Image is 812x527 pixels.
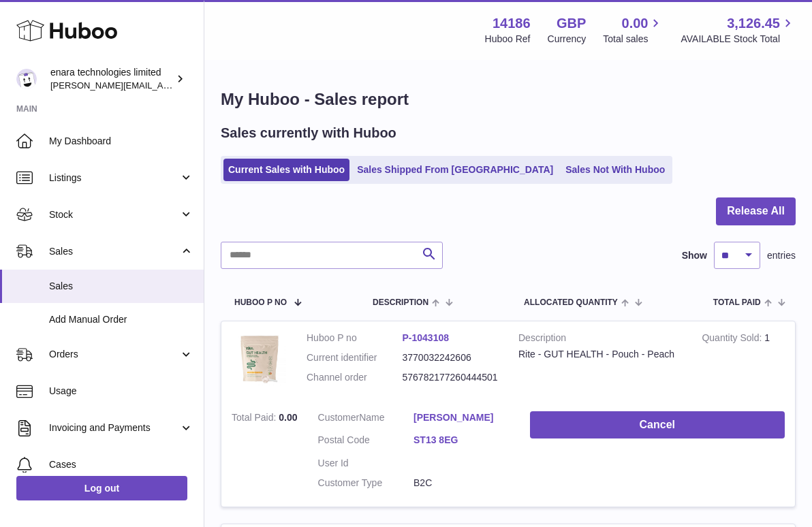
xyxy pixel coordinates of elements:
span: Listings [49,172,179,185]
strong: Description [518,332,681,348]
strong: Total Paid [232,412,279,426]
dd: B2C [413,477,510,490]
button: Release All [716,197,796,225]
h2: Sales currently with Huboo [221,124,396,142]
span: Huboo P no [234,298,287,307]
label: Show [682,249,707,262]
span: AVAILABLE Stock Total [681,33,796,46]
a: Sales Shipped From [GEOGRAPHIC_DATA] [352,159,558,181]
button: Cancel [530,411,785,439]
dt: Name [318,411,414,428]
a: 3,126.45 AVAILABLE Stock Total [681,14,796,46]
span: Stock [49,208,179,221]
strong: 14186 [493,14,531,33]
span: My Dashboard [49,135,193,148]
span: Orders [49,348,179,361]
dt: Huboo P no [307,332,403,345]
dt: User Id [318,457,414,470]
span: 3,126.45 [727,14,780,33]
div: Huboo Ref [485,33,531,46]
span: Customer [318,412,360,423]
span: Cases [49,458,193,471]
span: Add Manual Order [49,313,193,326]
dt: Customer Type [318,477,414,490]
span: Invoicing and Payments [49,421,179,434]
span: [PERSON_NAME][EMAIL_ADDRESS][DOMAIN_NAME] [50,80,273,91]
span: Sales [49,245,179,258]
a: ST13 8EG [413,434,510,447]
a: 0.00 Total sales [603,14,663,46]
a: Sales Not With Huboo [561,159,670,181]
span: entries [767,249,796,262]
a: Current Sales with Huboo [223,159,349,181]
span: ALLOCATED Quantity [524,298,618,307]
dd: 576782177260444501 [403,371,499,384]
a: Log out [16,476,187,500]
span: 0.00 [622,14,649,33]
td: 1 [691,321,795,401]
span: Total paid [713,298,761,307]
dt: Current identifier [307,351,403,364]
dt: Postal Code [318,434,414,450]
div: Currency [548,33,587,46]
strong: Quantity Sold [702,332,764,347]
span: Description [373,298,428,307]
a: P-1043108 [403,332,450,343]
span: Total sales [603,33,663,46]
span: 0.00 [279,412,297,423]
h1: My Huboo - Sales report [221,89,796,110]
strong: GBP [557,14,586,33]
span: Sales [49,280,193,293]
div: enara technologies limited [50,66,173,92]
img: 1746002382.jpg [232,332,286,386]
a: [PERSON_NAME] [413,411,510,424]
div: Rite - GUT HEALTH - Pouch - Peach [518,348,681,361]
dd: 3770032242606 [403,351,499,364]
span: Usage [49,385,193,398]
dt: Channel order [307,371,403,384]
img: Dee@enara.co [16,69,37,89]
